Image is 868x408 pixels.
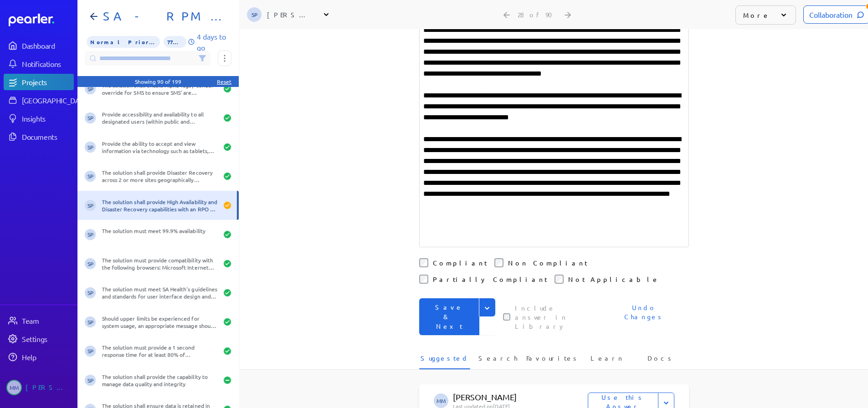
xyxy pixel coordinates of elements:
[508,258,587,267] label: Non Compliant
[22,114,73,123] div: Insights
[433,275,547,284] label: Partially Compliant
[4,331,74,347] a: Settings
[164,36,186,48] span: 77% of Questions Completed
[22,316,73,325] div: Team
[85,229,96,240] span: Sarah Pendlebury
[102,286,218,300] div: The solution must meet SA Health's guidelines and standards for user interface design and appeara...
[85,316,96,327] span: Sarah Pendlebury
[518,10,558,19] div: 28 of 90
[197,31,231,53] p: 4 days to go
[433,258,487,267] label: Compliant
[102,373,218,388] div: The solution shall provide the capability to manage data quality and integrity
[85,287,96,298] span: Sarah Pendlebury
[478,353,518,368] span: Search
[526,353,580,368] span: Favourites
[22,334,73,343] div: Settings
[102,198,218,213] div: The solution shall provide High Availability and Disaster Recovery capabilities with an RPO of 30...
[102,140,218,154] div: Provide the ability to accept and view information via technology such as tablets, mobile phones ...
[591,353,624,368] span: Learn
[102,315,218,329] div: Should upper limits be experienced for system usage, an appropriate message should be displayed t...
[647,353,674,368] span: Docs
[743,10,770,20] p: More
[22,59,73,68] div: Notifications
[4,349,74,365] a: Help
[4,376,74,399] a: MM[PERSON_NAME]
[4,74,74,90] a: Projects
[9,14,74,26] a: Dashboard
[102,111,218,125] div: Provide accessibility and availability to all designated users (within public and private/primary...
[515,303,592,331] label: This checkbox controls whether your answer will be included in the Answer Library for future use
[85,112,96,123] span: Sarah Pendlebury
[611,303,678,331] span: Undo Changes
[419,298,479,335] button: Save & Next
[85,258,96,269] span: Sarah Pendlebury
[102,227,218,242] div: The solution must meet 99.9% availability
[22,96,90,105] div: [GEOGRAPHIC_DATA]
[600,298,689,335] button: Undo Changes
[4,56,74,72] a: Notifications
[85,171,96,182] span: Sarah Pendlebury
[85,375,96,386] span: Sarah Pendlebury
[85,142,96,153] span: Sarah Pendlebury
[453,392,588,403] p: [PERSON_NAME]
[99,9,224,24] h1: SA - RPM - Part B1
[85,83,96,94] span: Sarah Pendlebury
[267,10,313,19] div: [PERSON_NAME]
[503,313,510,321] input: This checkbox controls whether your answer will be included in the Answer Library for future use
[4,37,74,54] a: Dashboard
[22,132,73,141] div: Documents
[102,82,218,96] div: The solution shall enable Alpha Tags / sender override for SMS to ensure SMS' are personalised fr...
[22,41,73,50] div: Dashboard
[22,77,73,87] div: Projects
[85,346,96,357] span: Sarah Pendlebury
[4,92,74,108] a: [GEOGRAPHIC_DATA]
[217,78,231,85] div: Reset
[247,7,262,22] span: Sarah Pendlebury
[135,78,181,85] div: Showing 90 of 199
[4,128,74,145] a: Documents
[434,393,448,408] span: Michelle Manuel
[102,169,218,184] div: The solution shall provide Disaster Recovery across 2 or more sites geographically separated with...
[4,110,74,127] a: Insights
[102,344,218,358] div: The solution must provide a 1 second response time for at least 80% of transactions/time.
[85,200,96,211] span: Sarah Pendlebury
[479,298,495,316] button: Expand
[22,352,73,362] div: Help
[4,312,74,329] a: Team
[87,36,160,48] span: Priority
[102,256,218,271] div: The solution must provide compatibility with the following browsers: Microsoft Internet Explorer ...
[568,275,659,284] label: Not Applicable
[26,380,71,395] div: [PERSON_NAME]
[421,353,469,368] span: Suggested
[6,380,22,395] span: Michelle Manuel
